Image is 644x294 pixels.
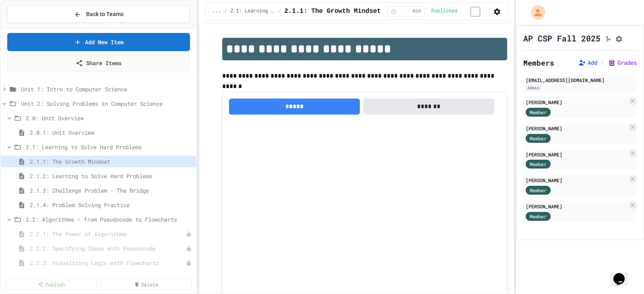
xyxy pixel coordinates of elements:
div: My Account [522,3,547,22]
span: 2.0: Unit Overview [26,114,193,122]
div: Unpublished [186,231,192,237]
span: 2.1: Learning to Solve Hard Problems [230,8,275,14]
button: Grades [608,59,637,67]
span: Member [530,109,547,116]
div: Unpublished [186,260,192,266]
a: Add New Item [7,33,190,51]
span: Back to Teams [86,10,124,19]
span: / [278,8,281,14]
span: min [413,8,421,14]
span: 2.2.1: The Power of Algorithms [30,230,186,238]
input: publish toggle [461,7,490,16]
span: Member [530,213,547,220]
span: 2.1: Learning to Solve Hard Problems [26,143,193,151]
button: Assignment Settings [615,33,623,43]
a: Share Items [7,54,190,72]
div: [EMAIL_ADDRESS][DOMAIN_NAME] [526,76,634,84]
span: 2.1.1: The Growth Mindset [30,157,193,166]
span: 2.1.3: Challenge Problem - The Bridge [30,186,193,195]
span: / [224,8,227,14]
button: Click to see fork details [604,33,612,43]
div: [PERSON_NAME] [526,99,627,106]
span: 2.2.3: Visualizing Logic with Flowcharts [30,259,186,267]
button: Add [578,59,597,67]
h2: Members [523,57,554,68]
span: Unit 2: Solving Problems in Computer Science [21,99,193,108]
span: Published [431,8,458,14]
span: 2.1.4: Problem Solving Practice [30,201,193,209]
span: 2.1.1: The Growth Mindset [284,6,381,16]
span: 2.0.1: Unit Overview [30,128,193,137]
span: 2.2.2: Specifying Ideas with Pseudocode [30,244,186,253]
iframe: chat widget [610,262,636,286]
button: Back to Teams [7,6,190,23]
a: Publish [6,279,97,290]
a: Delete [100,279,192,290]
span: | [601,58,605,68]
div: Admin [526,84,541,91]
div: [PERSON_NAME] [526,177,627,184]
span: Member [530,160,547,168]
div: [PERSON_NAME] [526,125,627,132]
h1: AP CSP Fall 2025 [523,33,601,44]
span: 2.2: Algorithms - from Pseudocode to Flowcharts [26,215,193,224]
div: Unpublished [186,246,192,251]
span: ... [212,8,221,14]
span: Member [530,187,547,194]
div: [PERSON_NAME] [526,151,627,158]
span: Unit 1: Intro to Computer Science [21,85,193,93]
span: 2.1.2: Learning to Solve Hard Problems [30,172,193,180]
span: Member [530,135,547,142]
div: [PERSON_NAME] [526,203,627,210]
